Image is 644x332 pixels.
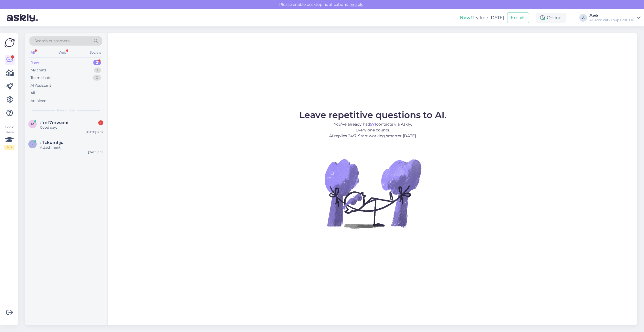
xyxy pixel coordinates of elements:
div: 1 [94,68,101,73]
a: AveAB Medical Group Eesti OÜ [589,13,641,22]
div: My chats [31,68,46,73]
div: Team chats [31,75,51,81]
div: Socials [89,49,102,56]
div: All [29,49,36,56]
div: All [31,90,35,96]
img: Askly Logo [4,38,15,48]
div: Web [57,49,67,56]
span: f [31,142,34,146]
div: 1 [98,120,103,125]
img: No Chat active [323,143,423,243]
span: #fzkqmhjc [40,140,63,145]
div: Online [536,13,566,23]
div: 1 / 3 [4,145,14,150]
b: New! [460,15,472,20]
button: Emails [507,13,529,23]
div: Archived [31,98,47,104]
span: #mf7mwami [40,120,68,125]
div: A [579,14,587,22]
div: Ave [589,13,635,18]
div: AB Medical Group Eesti OÜ [589,18,635,22]
span: Enable [349,2,365,7]
div: [DATE] 12:37 [86,130,103,134]
div: New [31,60,39,65]
div: Attachment [40,145,103,150]
div: AI Assistant [31,83,51,88]
span: m [31,122,34,126]
span: Search customers [34,38,70,44]
div: 2 [93,60,101,65]
div: [DATE] 1:39 [88,150,103,154]
span: New chats [57,108,75,113]
p: You’ve already had contacts via Askly. Every one counts. AI replies 24/7. Start working smarter [... [299,121,447,139]
div: Try free [DATE]: [460,14,505,21]
div: Look Here [4,125,14,150]
div: 0 [93,75,101,81]
div: Good day, [40,125,103,130]
span: Leave repetitive questions to AI. [299,109,447,120]
b: 571 [370,122,376,127]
